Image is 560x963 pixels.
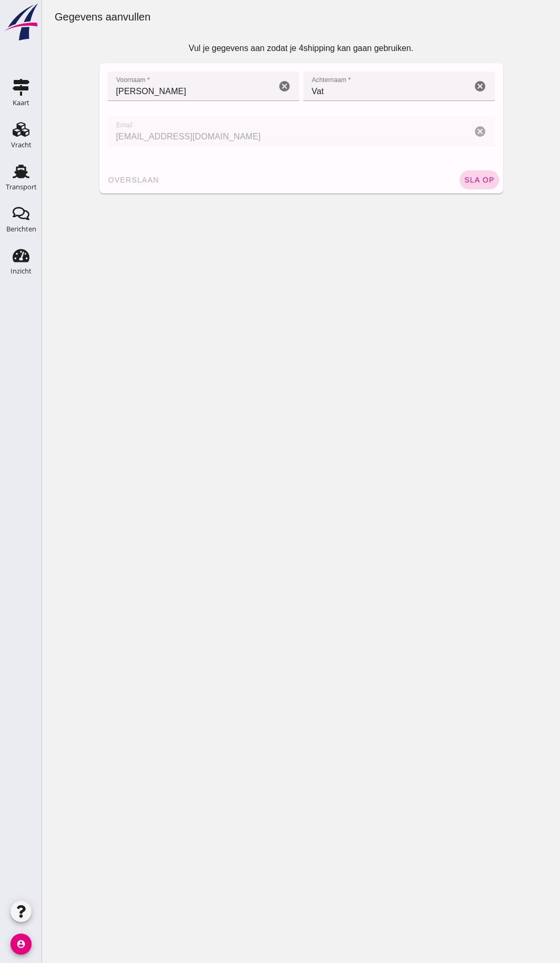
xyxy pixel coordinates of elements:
i: Wis Achternaam * [432,80,444,93]
div: Kaart [13,99,29,106]
div: Transport [6,184,37,190]
p: Vul je gegevens aan zodat je 4shipping kan gaan gebruiken. [57,42,461,55]
div: Gegevens aanvullen [4,9,117,24]
button: overslaan [62,170,121,189]
i: account_circle [11,934,32,955]
img: logo-small.a267ee39.svg [2,3,40,42]
div: Inzicht [11,268,32,275]
span: overslaan [66,176,117,184]
i: Wis Voornaam * [236,80,249,93]
div: Vracht [11,141,32,148]
span: sla op [422,176,453,184]
button: sla op [418,170,457,189]
div: Berichten [6,226,36,232]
